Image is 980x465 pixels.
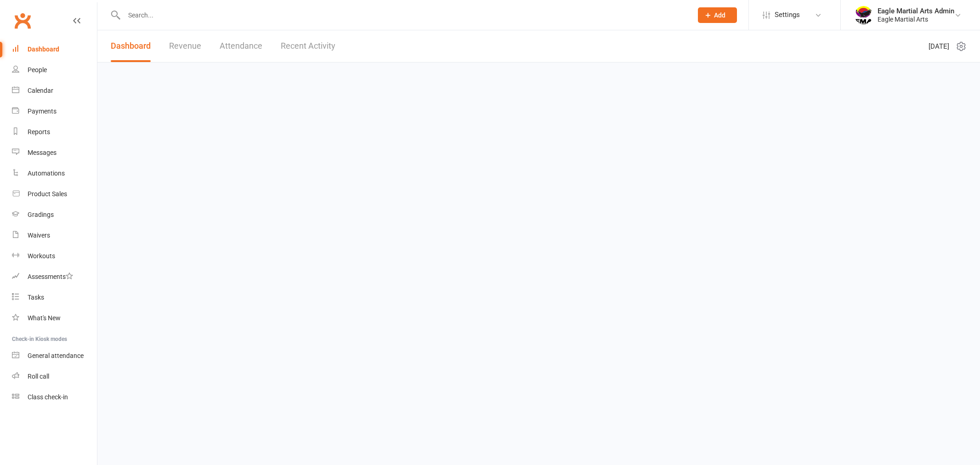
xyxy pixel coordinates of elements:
[121,9,686,22] input: Search...
[12,163,97,184] a: Automations
[12,287,97,308] a: Tasks
[12,142,97,163] a: Messages
[28,252,55,260] div: Workouts
[12,225,97,246] a: Waivers
[12,60,97,80] a: People
[28,108,57,115] div: Payments
[28,211,54,218] div: Gradings
[12,387,97,408] a: Class kiosk mode
[28,66,47,74] div: People
[12,39,97,60] a: Dashboard
[878,7,954,15] div: Eagle Martial Arts Admin
[12,101,97,122] a: Payments
[169,30,201,62] a: Revenue
[12,246,97,267] a: Workouts
[12,204,97,225] a: Gradings
[12,80,97,101] a: Calendar
[855,6,873,24] img: thumb_image1738041739.png
[12,184,97,204] a: Product Sales
[11,9,34,32] a: Clubworx
[28,232,50,239] div: Waivers
[28,373,49,380] div: Roll call
[281,30,335,62] a: Recent Activity
[28,393,68,401] div: Class check-in
[28,190,67,198] div: Product Sales
[12,122,97,142] a: Reports
[28,149,57,156] div: Messages
[111,30,151,62] a: Dashboard
[220,30,262,62] a: Attendance
[28,170,65,177] div: Automations
[28,128,50,136] div: Reports
[28,314,61,322] div: What's New
[714,11,725,19] span: Add
[12,267,97,287] a: Assessments
[28,273,73,280] div: Assessments
[12,366,97,387] a: Roll call
[775,5,800,25] span: Settings
[28,294,44,301] div: Tasks
[698,7,737,23] button: Add
[28,45,59,53] div: Dashboard
[28,87,53,94] div: Calendar
[12,346,97,366] a: General attendance kiosk mode
[28,352,84,359] div: General attendance
[12,308,97,329] a: What's New
[929,41,949,52] span: [DATE]
[878,15,954,23] div: Eagle Martial Arts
